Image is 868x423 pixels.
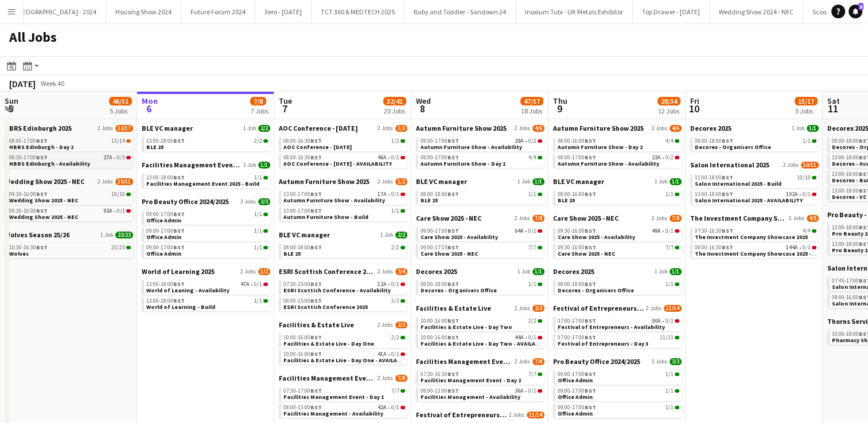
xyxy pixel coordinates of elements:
span: 4/4 [803,228,811,234]
a: 09:00-17:00BST1/1Office Admin [146,210,268,224]
span: 1 Job [380,232,393,238]
span: BST [722,137,733,144]
span: BST [722,174,733,181]
a: 09:00-17:00BST64A•0/1Care Show 2025 - Availability [421,227,542,240]
span: 1/1 [254,245,262,250]
span: 4/5 [807,215,819,222]
span: BST [447,154,459,161]
span: BLE VC manager [142,124,193,132]
a: Care Show 2025 - NEC2 Jobs7/8 [416,214,544,222]
span: 08:00-17:00 [421,155,459,160]
a: 08:00-16:00BST4/4Autumn Furniture Show - Day 2 [558,137,679,150]
span: BST [585,137,596,144]
span: BLE 25 [283,250,301,257]
a: 13:00-18:00BST102A•0/1Salon International 2025 - AVAILABILITY [695,190,816,203]
span: BST [585,227,596,234]
div: HBRS Edinburgh 20252 Jobs13/1708:00-17:00BST13/14HBRS Edinburgh - Day 208:30-17:00BST27A•0/3HBRS ... [5,124,133,177]
span: 09:00-17:00 [421,228,459,234]
span: 09:30-16:00 [9,191,48,197]
a: 08:00-16:30BST46A•0/1AOC Conference - [DATE] - AVAILABILITY [283,154,405,167]
span: AOC Conference - 7th October - AVAILABILITY [283,160,392,167]
span: HBRS Edinburgh - Availability [9,160,90,167]
span: 1/2 [395,125,407,132]
a: 08:00-17:00BST29A•0/2Autumn Furniture Show - Availability [421,137,542,150]
span: 4/6 [670,125,682,132]
span: 0/1 [391,191,399,197]
span: 0/1 [391,155,399,160]
span: AOC Conference - 7th Oct [279,124,358,132]
div: • [283,155,405,160]
span: BLE 25 [146,143,164,151]
a: 13:00-17:00BST1/1Autumn Furniture Show - Build [283,207,405,220]
a: 09:00-17:15BST7/7Care Show 2025 - NEC [421,244,542,257]
div: Autumn Furniture Show 20252 Jobs4/608:00-17:00BST29A•0/2Autumn Furniture Show - Availability08:00... [416,124,544,177]
span: 27A [103,155,112,160]
span: HBRS Edinburgh - Day 2 [9,143,73,151]
button: TCT 360 & MEDTECH 2025 [312,1,404,23]
span: AOC Conference - 7th October [283,143,352,151]
a: 13:00-18:00BST1/1Facilities Management Event 2025 - Build [146,174,268,187]
span: The Investment Company Showcase 2025 [690,214,787,222]
span: 08:00-18:00 [695,138,733,144]
span: 13:00-18:00 [146,138,185,144]
span: Care Show 2025 - Availability [421,233,498,241]
span: 2/2 [391,245,399,250]
span: Decorex - Organisers Office [695,143,771,151]
span: BST [447,244,459,251]
div: BLE VC manager1 Job2/208:00-18:00BST2/2BLE 25 [279,230,407,267]
span: 1/1 [254,211,262,217]
span: 0/1 [528,228,536,234]
span: Autumn Furniture Show 2025 [416,124,507,132]
span: BST [310,207,322,214]
span: 2 Jobs [98,125,113,132]
span: 1 Job [517,178,530,185]
span: BST [585,154,596,161]
span: 1 Job [100,232,113,238]
span: BST [585,244,596,251]
span: 08:00-18:00 [283,245,322,250]
a: Decorex 20251 Job1/1 [690,124,819,132]
span: Salon International 2025 - AVAILABILITY [695,197,803,204]
span: 2 Jobs [377,125,393,132]
span: 1/1 [254,175,262,181]
span: BST [36,207,48,214]
a: 08:00-17:00BST13/14HBRS Edinburgh - Day 2 [9,137,131,150]
a: Autumn Furniture Show 20252 Jobs4/6 [416,124,544,132]
span: Office Admin [146,217,181,224]
div: Salon International 20252 Jobs10/1111:00-18:00BST10/10Salon International 2025 - Build13:00-18:00... [690,160,819,214]
span: 4/6 [532,125,544,132]
button: Xero - [DATE] [255,1,312,23]
span: Care Show 2025 - NEC [421,250,478,257]
span: BLE VC manager [553,177,604,186]
div: • [558,228,679,234]
span: 1/1 [528,191,536,197]
a: 08:00-18:00BST2/2BLE 25 [283,244,405,257]
span: HBRS Edinburgh 2025 [5,124,72,132]
a: 10:30-16:30BST23/23Wolves [9,244,131,257]
span: Wedding Show 2025 - NEC [9,197,78,204]
div: AOC Conference - [DATE]2 Jobs1/208:00-16:30BST1/1AOC Conference - [DATE]08:00-16:30BST46A•0/1AOC ... [279,124,407,177]
span: 10/10 [111,191,125,197]
button: Wedding Show 2024 - NEC [710,1,803,23]
button: Housing Show 2024 [106,1,181,23]
span: Salon International 2025 - Build [695,180,781,187]
div: Autumn Furniture Show 20252 Jobs4/608:00-16:00BST4/4Autumn Furniture Show - Day 208:00-17:00BST23... [553,124,682,177]
span: 10/11 [801,162,819,169]
button: Baby and Toddler - Sandown 24 [404,1,516,23]
a: BLE VC manager1 Job1/1 [553,177,682,186]
a: Decorex 20251 Job1/1 [416,267,544,276]
a: 08:00-16:30BST1/1AOC Conference - [DATE] [283,137,405,150]
span: 1/1 [670,178,682,185]
a: 08:00-16:30BST144A•0/1The Investment Company Showcase 2025 - AVAILABILITY [695,244,816,257]
span: 1 Job [243,162,256,169]
span: 0/1 [803,191,811,197]
span: Care Show 2025 - NEC [416,214,481,222]
span: 1/1 [254,228,262,234]
span: 09:30-16:00 [558,245,596,250]
a: 13:00-17:00BST17A•0/1Autumn Furniture Show - Availability [283,190,405,203]
a: Wolves Season 25/261 Job23/23 [5,230,133,239]
span: 2 Jobs [515,125,530,132]
span: 0/2 [528,138,536,144]
span: 1/1 [258,162,270,169]
span: BST [310,244,322,251]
